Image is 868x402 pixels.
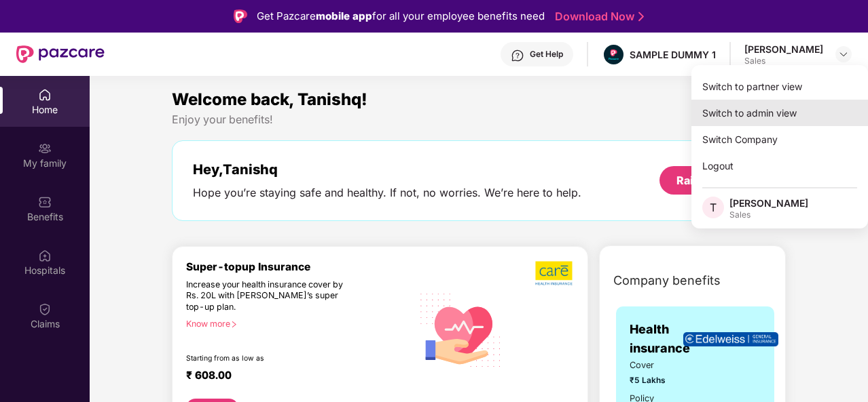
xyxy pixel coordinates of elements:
[38,249,52,262] img: svg+xml;base64,PHN2ZyBpZD0iSG9zcGl0YWxzIiB4bWxucz0iaHR0cDovL3d3dy53My5vcmcvMjAwMC9zdmciIHdpZHRoPS...
[172,113,786,127] div: Enjoy your benefits!
[744,43,823,56] div: [PERSON_NAME]
[234,9,247,23] img: Logo
[186,319,404,328] div: Know more
[630,374,679,387] span: ₹5 Lakhs
[630,359,679,372] span: Cover
[511,49,524,62] img: svg+xml;base64,PHN2ZyBpZD0iSGVscC0zMngzMiIgeG1sbnM9Imh0dHA6Ly93d3cudzMub3JnLzIwMDAvc3ZnIiB3aWR0aD...
[683,332,778,346] img: insurerLogo
[38,302,52,316] img: svg+xml;base64,PHN2ZyBpZD0iQ2xhaW0iIHhtbG5zPSJodHRwOi8vd3d3LnczLm9yZy8yMDAwL3N2ZyIgd2lkdGg9IjIwIi...
[676,173,748,188] div: Raise a claim
[691,126,868,153] div: Switch Company
[729,209,808,220] div: Sales
[691,73,868,100] div: Switch to partner view
[257,8,545,24] div: Get Pazcare for all your employee benefits need
[744,56,823,66] div: Sales
[316,9,372,22] strong: mobile app
[38,142,52,155] img: svg+xml;base64,PHN2ZyB3aWR0aD0iMjAiIGhlaWdodD0iMjAiIHZpZXdCb3g9IjAgMCAyMCAyMCIgZmlsbD0ibm9uZSIgeG...
[38,195,52,209] img: svg+xml;base64,PHN2ZyBpZD0iQmVuZWZpdHMiIHhtbG5zPSJodHRwOi8vd3d3LnczLm9yZy8yMDAwL3N2ZyIgd2lkdGg9Ij...
[691,153,868,179] div: Logout
[193,186,581,200] div: Hope you’re staying safe and healthy. If not, no worries. We’re here to help.
[638,9,644,24] img: Stroke
[613,271,721,290] span: Company benefits
[535,260,574,286] img: b5dec4f62d2307b9de63beb79f102df3.png
[729,197,808,209] div: [PERSON_NAME]
[172,89,367,109] span: Welcome back, Tanishq!
[193,161,581,178] div: Hey, Tanishq
[38,88,52,102] img: svg+xml;base64,PHN2ZyBpZD0iSG9tZSIgeG1sbnM9Imh0dHA6Ly93d3cudzMub3JnLzIwMDAvc3ZnIiB3aWR0aD0iMjAiIG...
[186,369,399,385] div: ₹ 608.00
[604,45,623,64] img: Pazcare_Alternative_logo-01-01.png
[412,280,509,378] img: svg+xml;base64,PHN2ZyB4bWxucz0iaHR0cDovL3d3dy53My5vcmcvMjAwMC9zdmciIHhtbG5zOnhsaW5rPSJodHRwOi8vd3...
[710,199,717,216] span: T
[186,354,355,363] div: Starting from as low as
[838,49,849,60] img: svg+xml;base64,PHN2ZyBpZD0iRHJvcGRvd24tMzJ4MzIiIHhtbG5zPSJodHRwOi8vd3d3LnczLm9yZy8yMDAwL3N2ZyIgd2...
[230,321,238,328] span: right
[691,100,868,126] div: Switch to admin view
[186,279,354,313] div: Increase your health insurance cover by Rs. 20L with [PERSON_NAME]’s super top-up plan.
[530,49,563,60] div: Get Help
[16,45,105,63] img: New Pazcare Logo
[186,260,412,273] div: Super-topup Insurance
[555,9,640,24] a: Download Now
[630,48,716,61] div: SAMPLE DUMMY 1
[630,320,690,359] span: Health insurance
